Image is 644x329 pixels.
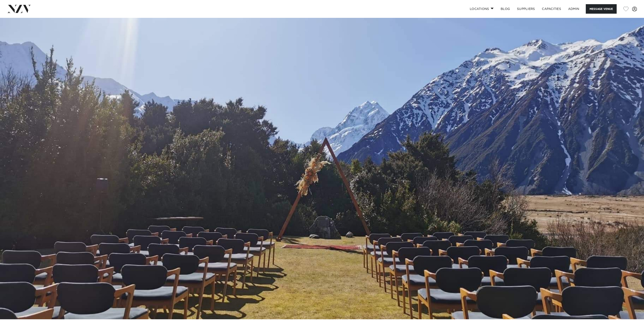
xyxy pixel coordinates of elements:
a: Capacities [538,4,565,14]
a: SUPPLIERS [513,4,538,14]
button: Message Venue [586,4,617,14]
img: nzv-logo.png [7,5,31,13]
a: Locations [466,4,497,14]
a: ADMIN [565,4,583,14]
a: BLOG [497,4,513,14]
